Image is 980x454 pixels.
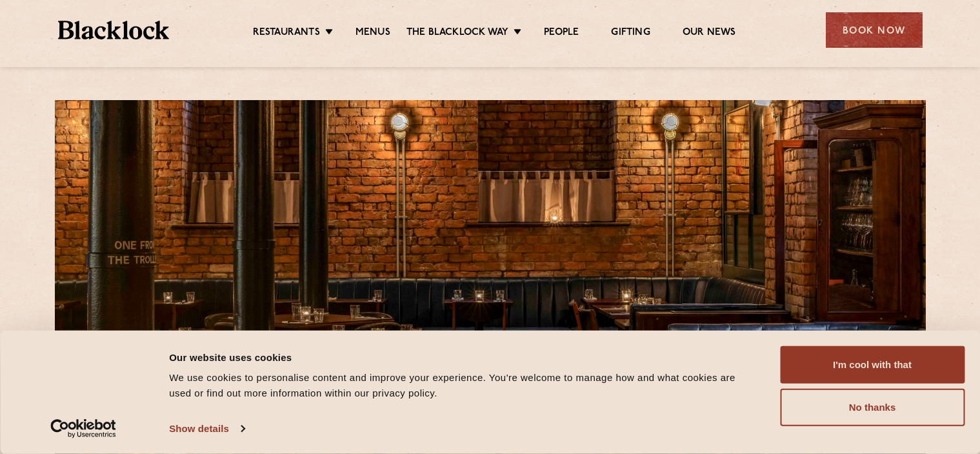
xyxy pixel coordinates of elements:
img: BL_Textured_Logo-footer-cropped.svg [58,21,170,39]
a: Our News [683,26,736,41]
button: I'm cool with that [780,346,965,384]
div: Our website uses cookies [169,349,751,365]
div: Book Now [826,12,923,48]
a: Usercentrics Cookiebot - opens in a new window [27,419,140,439]
a: People [544,26,579,41]
a: Show details [169,419,244,439]
div: We use cookies to personalise content and improve your experience. You're welcome to manage how a... [169,370,751,401]
a: Restaurants [253,26,320,41]
a: The Blacklock Way [406,26,508,41]
a: Menus [355,26,390,41]
a: Gifting [611,26,650,41]
button: No thanks [780,389,965,426]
